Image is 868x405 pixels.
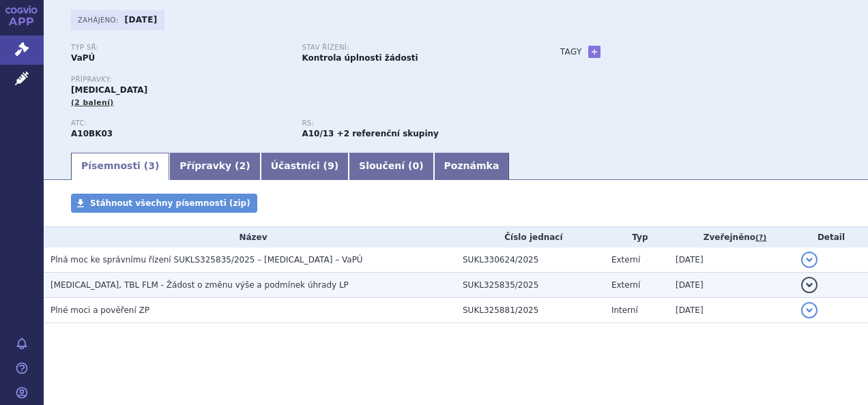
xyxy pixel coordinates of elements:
[611,305,638,315] span: Interní
[456,227,605,247] th: Číslo jednací
[71,85,147,95] span: [MEDICAL_DATA]
[71,76,533,84] p: Přípravky:
[588,46,601,58] a: +
[611,255,640,265] span: Externí
[801,252,818,268] button: detail
[611,280,640,290] span: Externí
[337,129,439,138] strong: +2 referenční skupiny
[456,273,605,298] td: SUKL325835/2025
[434,153,510,180] a: Poznámka
[349,153,433,180] a: Sloučení (0)
[71,129,113,138] strong: EMPAGLIFLOZIN
[302,119,519,127] p: RS:
[240,160,246,171] span: 2
[71,98,114,107] span: (2 balení)
[328,160,334,171] span: 9
[71,119,288,127] p: ATC:
[71,44,288,52] p: Typ SŘ:
[794,227,868,247] th: Detail
[755,233,766,243] abbr: (?)
[125,15,158,25] strong: [DATE]
[50,255,363,265] span: Plná moc ke správnímu řízení SUKLS325835/2025 – JARDIANCE – VaPÚ
[148,160,155,171] span: 3
[71,153,169,180] a: Písemnosti (3)
[50,305,149,315] span: Plné moci a pověření ZP
[456,298,605,323] td: SUKL325881/2025
[560,44,582,60] h3: Tagy
[71,194,257,213] a: Stáhnout všechny písemnosti (zip)
[801,277,818,293] button: detail
[669,273,794,298] td: [DATE]
[169,153,260,180] a: Přípravky (2)
[456,247,605,273] td: SUKL330624/2025
[669,227,794,247] th: Zveřejněno
[669,247,794,273] td: [DATE]
[261,153,349,180] a: Účastníci (9)
[605,227,669,247] th: Typ
[302,129,334,138] strong: metformin a vildagliptin
[44,227,456,247] th: Název
[78,14,121,25] span: Zahájeno:
[669,298,794,323] td: [DATE]
[50,280,349,290] span: JARDIANCE, TBL FLM - Žádost o změnu výše a podmínek úhrady LP
[71,53,95,63] strong: VaPÚ
[801,302,818,318] button: detail
[412,160,419,171] span: 0
[302,44,519,52] p: Stav řízení:
[302,53,418,63] strong: Kontrola úplnosti žádosti
[90,198,250,208] span: Stáhnout všechny písemnosti (zip)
